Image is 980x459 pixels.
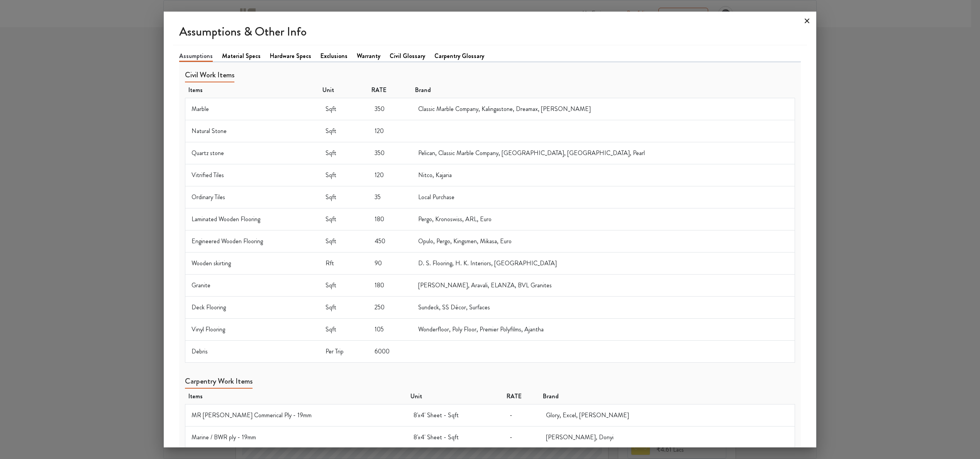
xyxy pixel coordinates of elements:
td: Local Purchase [412,186,795,208]
td: Rft [319,253,368,275]
td: D. S. Flooring, H. K. Interiors, [GEOGRAPHIC_DATA] [412,253,795,275]
td: Vinyl Flooring [185,319,320,341]
td: 120 [368,164,412,186]
a: Hardware Specs [270,51,311,61]
td: 120 [368,120,412,142]
td: Nitco, Kajaria [412,164,795,186]
td: 105 [368,319,412,341]
h1: Assumptions & Other Info [173,18,807,45]
td: Sqft [319,208,368,230]
td: Sundeck, SS Décor, Surfaces [412,297,795,319]
td: Granite [185,275,320,297]
a: Assumptions [179,51,213,62]
th: Unit [407,389,504,404]
th: Items [185,82,320,98]
a: Exclusions [320,51,348,61]
th: Items [185,389,407,404]
td: Sqft [319,319,368,341]
td: Per Trip [319,341,368,363]
th: Brand [412,82,795,98]
td: 6000 [368,341,412,363]
td: 35 [368,186,412,208]
td: Wooden skirting [185,253,320,275]
td: 8'x4' Sheet - Sqft [407,404,504,427]
th: Unit [319,82,368,98]
td: Marble [185,98,320,120]
td: Sqft [319,164,368,186]
th: RATE [504,389,540,404]
td: Quartz stone [185,142,320,164]
td: Sqft [319,142,368,164]
td: [PERSON_NAME], Aravali, ELANZA, BVL Granites [412,275,795,297]
td: Glory, Excel, [PERSON_NAME] [540,404,795,427]
a: Civil Glossary [390,51,425,61]
td: MR [PERSON_NAME] Commerical Ply - 19mm [185,404,407,427]
td: Debris [185,341,320,363]
td: 180 [368,275,412,297]
td: Sqft [319,120,368,142]
td: Sqft [319,98,368,120]
td: Sqft [319,186,368,208]
td: Sqft [319,275,368,297]
td: - [504,427,540,449]
td: Sqft [319,230,368,253]
td: Pergo, Kronoswiss, ARL, Euro [412,208,795,230]
a: Material Specs [222,51,261,61]
td: 350 [368,98,412,120]
td: Laminated Wooden Flooring [185,208,320,230]
h5: Civil Work Items [185,70,234,82]
td: Opulo, Pergo, Kingsmen, Mikasa, Euro [412,230,795,253]
a: Carpentry Glossary [434,51,484,61]
td: - [504,404,540,427]
td: Natural Stone [185,120,320,142]
td: Vitrified Tiles [185,164,320,186]
td: 450 [368,230,412,253]
td: Engineered Wooden Flooring [185,230,320,253]
a: Warranty [357,51,380,61]
td: 8'x4' Sheet - Sqft [407,427,504,449]
td: 90 [368,253,412,275]
td: Pelican, Classic Marble Company, [GEOGRAPHIC_DATA], [GEOGRAPHIC_DATA], Pearl [412,142,795,164]
td: Wonderfloor, Poly Floor, Premier Polyfilms, Ajantha [412,319,795,341]
th: Brand [540,389,795,404]
td: 250 [368,297,412,319]
td: Deck Flooring [185,297,320,319]
th: RATE [368,82,412,98]
td: [PERSON_NAME], Donyi [540,427,795,449]
h5: Carpentry Work Items [185,377,253,389]
td: Marine / BWR ply - 19mm [185,427,407,449]
td: 350 [368,142,412,164]
td: Sqft [319,297,368,319]
td: Classic Marble Company, Kalingastone, Dreamax, [PERSON_NAME] [412,98,795,120]
td: 180 [368,208,412,230]
td: Ordinary Tiles [185,186,320,208]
